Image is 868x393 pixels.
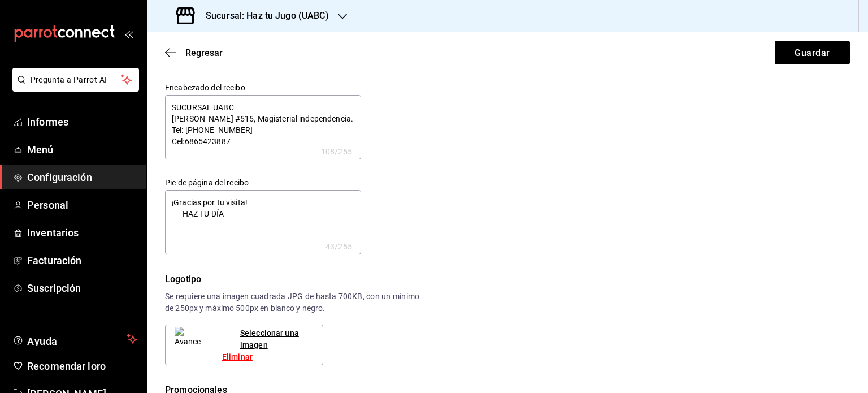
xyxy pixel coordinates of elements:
a: Pregunta a Parrot AI [8,82,139,94]
font: Encabezado del recibo [165,83,245,92]
font: Guardar [795,47,830,58]
font: Pregunta a Parrot AI [31,75,107,84]
button: Guardar [775,41,850,64]
font: /255 [335,242,352,251]
font: Seleccionar una imagen [240,329,299,349]
button: abrir_cajón_menú [124,29,133,38]
font: Facturación [27,254,81,266]
button: Regresar [165,47,223,58]
button: Pregunta a Parrot AI [12,68,139,92]
font: 43 [325,242,335,251]
font: Configuración [27,171,92,183]
font: Informes [27,116,68,128]
font: /255 [335,147,352,156]
font: Suscripción [27,282,81,294]
font: Recomendar loro [27,360,106,372]
font: Inventarios [27,227,79,239]
font: Regresar [185,47,223,58]
font: Sucursal: Haz tu Jugo (UABC) [206,10,329,21]
font: Personal [27,199,68,211]
font: Pie de página del recibo [165,178,249,187]
font: Eliminar [222,352,253,361]
font: 108 [321,147,335,156]
font: Menú [27,144,54,156]
font: Logotipo [165,274,201,284]
img: Avance [175,327,201,363]
font: Ayuda [27,335,58,347]
font: Se requiere una imagen cuadrada JPG de hasta 700KB, con un mínimo de 250px y máximo 500px en blan... [165,292,419,313]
